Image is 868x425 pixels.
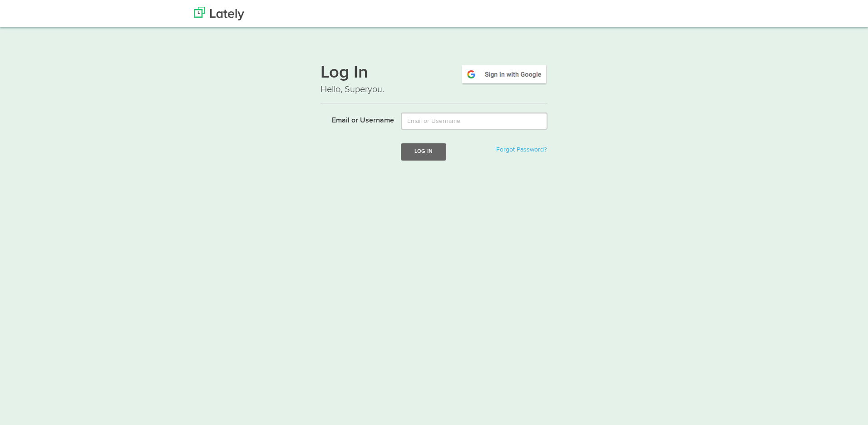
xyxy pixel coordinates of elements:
[401,143,446,160] button: Log In
[194,7,244,20] img: Lately
[461,64,547,85] img: google-signin.png
[401,112,547,130] input: Email or Username
[321,83,547,96] p: Hello, Superyou.
[321,64,547,83] h1: Log In
[496,147,547,153] a: Forgot Password?
[314,112,394,126] label: Email or Username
